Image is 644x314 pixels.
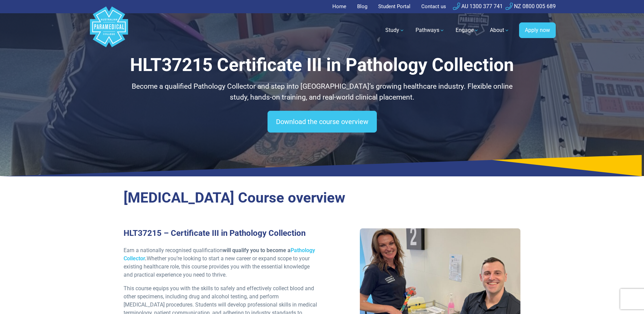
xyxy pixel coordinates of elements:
[124,247,315,262] a: Pathology Collector
[89,13,129,48] a: Australian Paramedical College
[124,228,318,238] h3: HLT37215 – Certificate III in Pathology Collection
[519,22,556,38] a: Apply now
[124,246,318,279] p: Earn a nationally recognised qualification Whether you’re looking to start a new career or expand...
[124,247,315,262] strong: will qualify you to become a .
[486,21,514,40] a: About
[381,21,409,40] a: Study
[411,21,449,40] a: Pathways
[124,189,521,207] h2: [MEDICAL_DATA] Course overview
[452,21,483,40] a: Engage
[453,3,503,10] a: AU 1300 377 741
[268,111,377,133] a: Download the course overview
[124,81,521,103] p: Become a qualified Pathology Collector and step into [GEOGRAPHIC_DATA]’s growing healthcare indus...
[505,3,556,10] a: NZ 0800 005 689
[124,54,521,76] h1: HLT37215 Certificate III in Pathology Collection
